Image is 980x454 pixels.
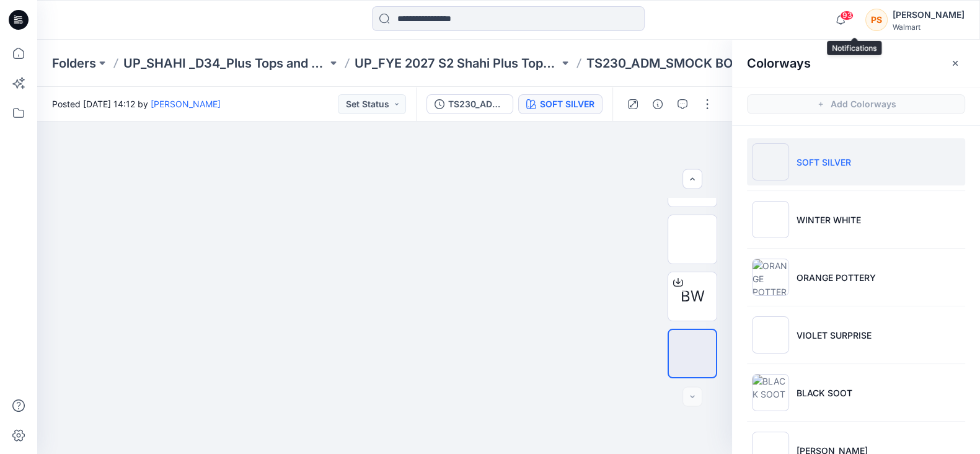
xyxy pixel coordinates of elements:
[681,285,705,308] span: BW
[865,9,888,31] div: PS
[518,94,603,114] button: SOFT SILVER
[52,97,221,110] span: Posted [DATE] 14:12 by
[747,56,811,71] h2: Colorways
[540,97,594,111] div: SOFT SILVER
[752,259,789,296] img: ORANGE POTTERY
[752,374,789,411] img: BLACK SOOT
[797,271,876,284] p: ORANGE POTTERY
[52,55,96,72] a: Folders
[355,55,558,72] a: UP_FYE 2027 S2 Shahi Plus Tops and Dress
[893,22,965,32] div: Walmart
[752,143,789,180] img: SOFT SILVER
[752,201,789,238] img: WINTER WHITE
[752,316,789,354] img: VIOLET SURPRISE
[448,97,505,111] div: TS230_ADM_SMOCK BODICE MINI DRESS
[586,55,790,72] p: TS230_ADM_SMOCK BODICE MINI DRESS
[648,94,668,114] button: Details
[151,99,221,109] a: [PERSON_NAME]
[797,156,851,169] p: SOFT SILVER
[797,386,852,399] p: BLACK SOOT
[123,55,327,72] a: UP_SHAHI _D34_Plus Tops and Dresses
[893,7,965,22] div: [PERSON_NAME]
[426,94,513,114] button: TS230_ADM_SMOCK BODICE MINI DRESS
[840,11,854,20] span: 93
[797,329,872,342] p: VIOLET SURPRISE
[797,213,861,226] p: WINTER WHITE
